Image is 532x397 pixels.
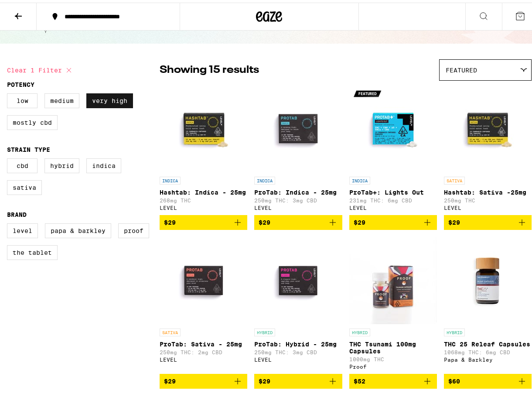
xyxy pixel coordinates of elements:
p: SATIVA [444,174,465,182]
p: THC Tsunami 100mg Capsules [349,338,437,352]
p: 1000mg THC [349,354,437,359]
label: Mostly CBD [7,113,58,127]
div: LEVEL [160,202,247,208]
a: Open page for THC 25 Releaf Capsules from Papa & Barkley [444,234,532,371]
img: LEVEL - ProTab: Indica - 25mg [255,82,342,170]
p: ProTab+: Lights Out [349,186,437,193]
label: Low [7,91,38,106]
p: 250mg THC [444,195,532,201]
span: Featured [446,64,477,71]
label: Medium [44,91,79,106]
p: ProTab: Indica - 25mg [254,186,342,193]
label: LEVEL [7,221,38,236]
p: HYBRID [254,326,275,334]
div: LEVEL [254,354,342,360]
label: CBD [7,156,38,171]
legend: Brand [7,209,27,216]
button: Add to bag [444,212,532,227]
legend: Potency [7,79,34,86]
div: Proof [349,361,437,367]
p: 231mg THC: 6mg CBD [349,195,437,201]
button: Add to bag [349,212,437,227]
p: Hashtab: Sativa -25mg [444,186,532,193]
label: Papa & Barkley [45,221,111,236]
p: Showing 15 results [160,60,259,75]
span: $29 [354,216,365,223]
label: Very High [86,91,133,106]
div: LEVEL [444,202,532,208]
div: LEVEL [254,202,342,208]
a: Open page for ProTab+: Lights Out from LEVEL [349,82,437,212]
label: The Tablet [7,243,58,257]
a: Open page for Hashtab: Sativa -25mg from LEVEL [444,82,532,212]
p: INDICA [349,174,370,182]
label: Proof [118,221,149,236]
img: LEVEL - ProTab: Sativa - 25mg [160,234,247,322]
button: Add to bag [254,371,342,386]
button: Add to bag [349,371,437,386]
p: SATIVA [160,326,181,334]
span: $60 [448,375,460,382]
img: LEVEL - Hashtab: Sativa -25mg [444,82,531,170]
span: $29 [448,216,460,223]
img: Proof - THC Tsunami 100mg Capsules [349,234,437,322]
p: HYBRID [444,326,465,334]
button: Add to bag [160,371,247,386]
p: ProTab: Sativa - 25mg [160,338,247,345]
div: LEVEL [160,354,247,360]
a: Open page for ProTab: Indica - 25mg from LEVEL [254,82,342,212]
button: Add to bag [254,212,342,227]
label: Hybrid [44,156,79,171]
p: ProTab: Hybrid - 25mg [254,338,342,345]
div: Papa & Barkley [444,354,532,360]
p: HYBRID [349,326,370,334]
img: Papa & Barkley - THC 25 Releaf Capsules [444,234,531,322]
p: INDICA [254,174,275,182]
span: $29 [259,216,270,223]
p: 268mg THC [160,195,247,201]
a: Open page for THC Tsunami 100mg Capsules from Proof [349,234,437,371]
button: Add to bag [444,371,532,386]
p: THC 25 Releaf Capsules [444,338,532,345]
span: Hi. Need any help? [5,6,63,13]
div: LEVEL [349,202,437,208]
a: Open page for ProTab: Sativa - 25mg from LEVEL [160,234,247,371]
img: LEVEL - Hashtab: Indica - 25mg [160,82,247,170]
span: $29 [164,216,176,223]
label: Indica [86,156,121,171]
img: LEVEL - ProTab+: Lights Out [349,82,437,170]
img: LEVEL - ProTab: Hybrid - 25mg [255,234,342,322]
p: 1068mg THC: 6mg CBD [444,347,532,353]
button: Add to bag [160,212,247,227]
p: 250mg THC: 3mg CBD [254,195,342,201]
a: Open page for ProTab: Hybrid - 25mg from LEVEL [254,234,342,371]
p: 250mg THC: 3mg CBD [254,347,342,353]
button: Clear 1 filter [7,57,74,79]
span: $52 [354,375,365,382]
label: Sativa [7,178,42,192]
p: Hashtab: Indica - 25mg [160,186,247,193]
span: $29 [164,375,176,382]
p: 250mg THC: 2mg CBD [160,347,247,353]
p: INDICA [160,174,181,182]
a: Open page for Hashtab: Indica - 25mg from LEVEL [160,82,247,212]
legend: Strain Type [7,144,50,151]
span: $29 [259,375,270,382]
